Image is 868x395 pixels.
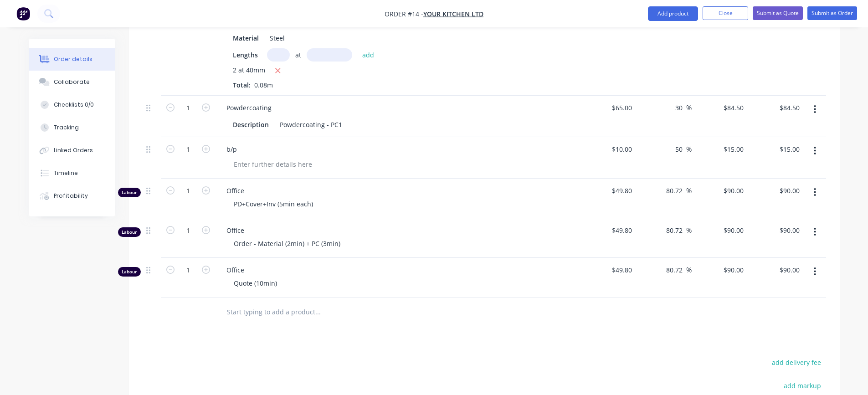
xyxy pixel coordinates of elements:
[54,192,88,200] div: Profitability
[118,227,141,237] div: Labour
[251,81,277,89] span: 0.08m
[226,265,576,275] span: Office
[385,10,423,18] span: Order #14 -
[703,6,748,20] button: Close
[229,118,272,131] div: Description
[29,48,115,71] button: Order details
[118,188,141,197] div: Labour
[295,50,301,60] span: at
[686,265,692,275] span: %
[276,118,346,131] div: Powdercoating - PC1
[233,65,265,77] span: 2 at 40mm
[226,186,576,195] span: Office
[29,162,115,185] button: Timeline
[226,277,284,290] div: Quote (10min)
[29,71,115,93] button: Collaborate
[686,103,692,113] span: %
[54,146,93,154] div: Linked Orders
[686,185,692,196] span: %
[29,116,115,139] button: Tracking
[226,303,409,321] input: Start typing to add a product...
[686,144,692,154] span: %
[219,101,279,114] div: Powdercoating
[219,143,244,156] div: b/p
[233,50,258,60] span: Lengths
[807,6,857,20] button: Submit as Order
[54,101,94,109] div: Checklists 0/0
[16,7,30,21] img: Factory
[54,78,90,86] div: Collaborate
[118,267,141,277] div: Labour
[358,48,379,61] button: add
[686,225,692,236] span: %
[226,197,320,210] div: PD+Cover+Inv (5min each)
[29,185,115,207] button: Profitability
[29,139,115,162] button: Linked Orders
[266,31,288,45] div: Steel
[423,10,483,18] a: Your Kitchen Ltd
[54,123,79,132] div: Tracking
[779,380,826,392] button: add markup
[226,226,576,235] span: Office
[767,356,826,369] button: add delivery fee
[753,6,803,20] button: Submit as Quote
[226,237,348,250] div: Order - Material (2min) + PC (3min)
[229,31,262,45] div: Material
[648,6,698,21] button: Add product
[233,81,251,89] span: Total:
[54,169,78,177] div: Timeline
[54,55,92,63] div: Order details
[29,93,115,116] button: Checklists 0/0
